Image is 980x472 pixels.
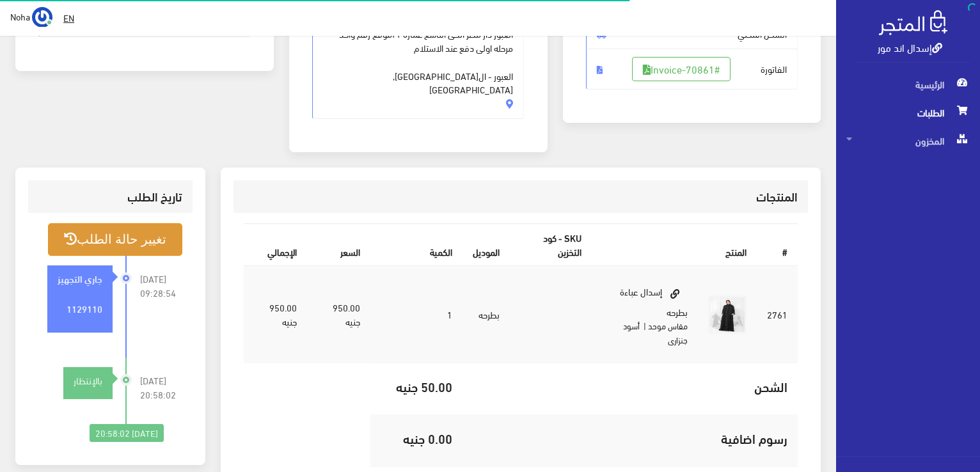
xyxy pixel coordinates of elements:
[846,70,970,98] span: الرئيسية
[836,70,980,98] a: الرئيسية
[462,224,510,265] th: الموديل
[381,379,452,393] h5: 50.00 جنيه
[473,379,787,393] h5: الشحن
[632,57,731,81] a: #Invoice-70861
[648,318,688,333] small: مقاس موحد
[836,98,980,127] a: الطلبات
[586,49,798,90] span: الفاتورة
[63,374,113,388] div: بالإنتظار
[878,38,942,56] a: إسدال اند مور
[879,10,947,35] img: .
[370,224,462,265] th: الكمية
[323,13,514,97] span: العبور دار مصر الحى التاسع عماره ٢١موقع رقم واحد مرحله اولى دفع عند الاستلام العبور - ال[GEOGRAPH...
[757,265,798,363] td: 2761
[244,191,798,203] h3: المنتجات
[473,431,787,445] h5: رسوم اضافية
[140,374,182,402] span: [DATE] 20:58:02
[10,6,52,27] a: ... Noha
[90,424,164,442] div: [DATE] 20:58:02
[244,224,307,265] th: اﻹجمالي
[140,272,182,300] span: [DATE] 09:28:54
[307,224,370,265] th: السعر
[63,10,74,26] u: EN
[592,265,698,363] td: إسدال عباءة بطرحه
[244,265,307,363] td: 950.00 جنيه
[307,265,370,363] td: 950.00 جنيه
[48,223,182,256] button: تغيير حالة الطلب
[38,191,182,203] h3: تاريخ الطلب
[10,8,30,24] span: Noha
[381,431,452,445] h5: 0.00 جنيه
[623,318,688,347] small: | أسود جنزارى
[846,127,970,155] span: المخزون
[58,6,79,29] a: EN
[757,224,798,265] th: #
[370,265,462,363] td: 1
[67,301,102,315] strong: 1129110
[846,98,970,127] span: الطلبات
[510,224,591,265] th: SKU - كود التخزين
[32,7,52,28] img: ...
[462,265,510,363] td: بطرحه
[592,224,757,265] th: المنتج
[58,271,102,285] strong: جاري التجهيز
[836,127,980,155] a: المخزون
